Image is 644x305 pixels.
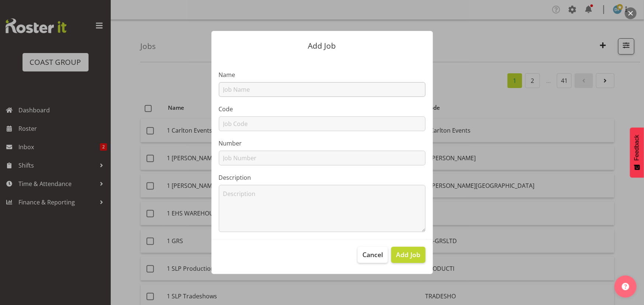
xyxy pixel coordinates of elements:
input: Job Name [219,82,426,97]
button: Cancel [358,247,388,263]
img: help-xxl-2.png [622,283,629,290]
input: Job Number [219,151,426,165]
span: Add Job [396,250,420,259]
label: Name [219,70,426,79]
label: Number [219,139,426,148]
span: Cancel [362,250,383,259]
span: Feedback [634,135,640,161]
p: Add Job [219,42,426,50]
label: Description [219,173,426,182]
button: Feedback - Show survey [630,127,644,178]
label: Code [219,105,426,113]
button: Add Job [391,247,425,263]
input: Job Code [219,116,426,131]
